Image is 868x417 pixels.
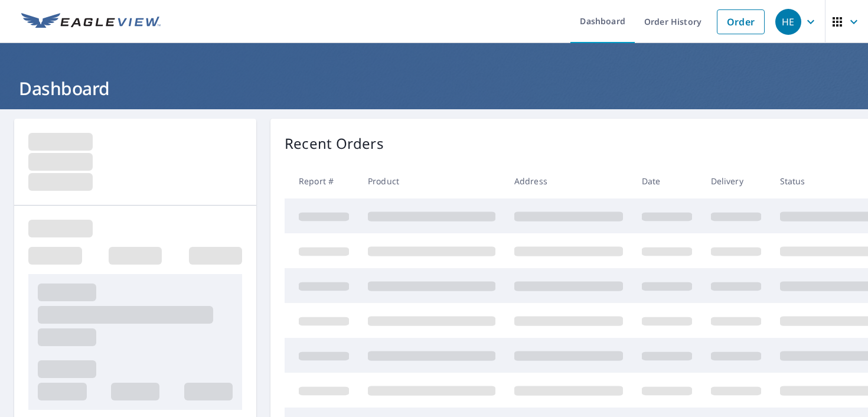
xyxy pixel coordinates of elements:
[358,164,505,198] th: Product
[285,164,358,198] th: Report #
[21,13,161,31] img: EV Logo
[285,133,384,154] p: Recent Orders
[14,76,854,100] h1: Dashboard
[717,9,765,34] a: Order
[775,9,801,35] div: HE
[632,164,701,198] th: Date
[505,164,632,198] th: Address
[701,164,771,198] th: Delivery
